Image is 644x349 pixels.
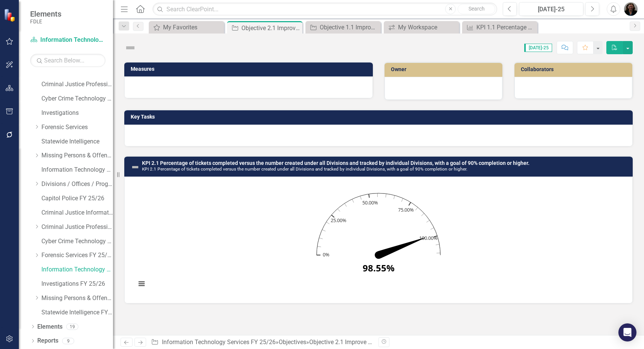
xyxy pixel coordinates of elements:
[151,338,373,347] div: » »
[618,323,636,341] div: Open Intercom Messenger
[323,251,330,258] text: 0%
[30,36,105,44] a: Information Technology Services FY 25/26
[464,23,536,32] a: KPI 1.1 Percentage of meetings held within the fiscal year toward the technology/security needs o...
[362,199,378,206] text: 50.00%
[162,338,276,346] a: Information Technology Services FY 25/26
[469,6,485,12] span: Search
[163,23,222,32] div: My Favorites
[132,183,625,296] div: Chart. Highcharts interactive chart.
[398,206,414,213] text: 75.00%
[41,94,113,103] a: Cyber Crime Technology & Telecommunications
[142,166,467,172] small: KPI 2.1 Percentage of tickets completed versus the number created under all Divisions and tracked...
[41,180,113,189] a: Divisions / Offices / Programs FY 25/26
[241,23,301,33] div: Objective 2.1 Improve Department technology services delivered and understand where services and ...
[41,223,113,232] a: Criminal Justice Professionalism, Standards & Training Services FY 25/26
[391,67,499,72] h3: Owner
[41,308,113,317] a: Statewide Intelligence FY 25/26
[377,234,426,259] path: 98.55103806. Service Tickets Completed/FYTD.
[131,163,140,172] img: Not Defined
[41,294,113,303] a: Missing Persons & Offender Enforcement FY 25/26
[30,9,61,18] span: Elements
[458,4,495,14] button: Search
[66,323,78,330] div: 19
[476,23,536,32] div: KPI 1.1 Percentage of meetings held within the fiscal year toward the technology/security needs o...
[41,151,113,160] a: Missing Persons & Offender Enforcement
[519,2,583,16] button: [DATE]-25
[151,23,222,32] a: My Favorites
[124,42,136,54] img: Not Defined
[3,8,17,22] img: ClearPoint Strategy
[142,160,530,166] a: KPI 2.1 Percentage of tickets completed versus the number created under all Divisions and tracked...
[331,217,346,224] text: 25.00%
[41,137,113,146] a: Statewide Intelligence
[41,209,113,217] a: Criminal Justice Information Services FY 25/26
[30,18,61,24] small: FDLE
[136,279,147,289] button: View chart menu, Chart
[279,338,306,346] a: Objectives
[522,5,581,14] div: [DATE]-25
[524,44,552,52] span: [DATE]-25
[398,23,457,32] div: My Workspace
[320,23,379,32] div: Objective 1.1 Improve access to law enforcement services for citizens and FDLE members.
[41,265,113,274] a: Information Technology Services FY 25/26
[419,235,438,241] text: 100.00%
[41,80,113,89] a: Criminal Justice Professionalism, Standards & Training Services
[37,323,63,331] a: Elements
[62,338,74,344] div: 9
[624,2,638,16] img: Nicole Howard
[386,23,457,32] a: My Workspace
[131,66,369,72] h3: Measures
[41,109,113,117] a: Investigations
[41,237,113,246] a: Cyber Crime Technology & Telecommunications FY25/26
[41,251,113,260] a: Forensic Services FY 25/26
[37,337,58,345] a: Reports
[363,262,395,274] text: 98.55%
[41,166,113,174] a: Information Technology Services
[41,123,113,132] a: Forensic Services
[131,114,629,120] h3: Key Tasks
[153,3,497,16] input: Search ClearPoint...
[41,194,113,203] a: Capitol Police FY 25/26
[30,54,105,67] input: Search Below...
[132,183,625,296] svg: Interactive chart
[307,23,379,32] a: Objective 1.1 Improve access to law enforcement services for citizens and FDLE members.
[41,280,113,288] a: Investigations FY 25/26
[521,67,629,72] h3: Collaborators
